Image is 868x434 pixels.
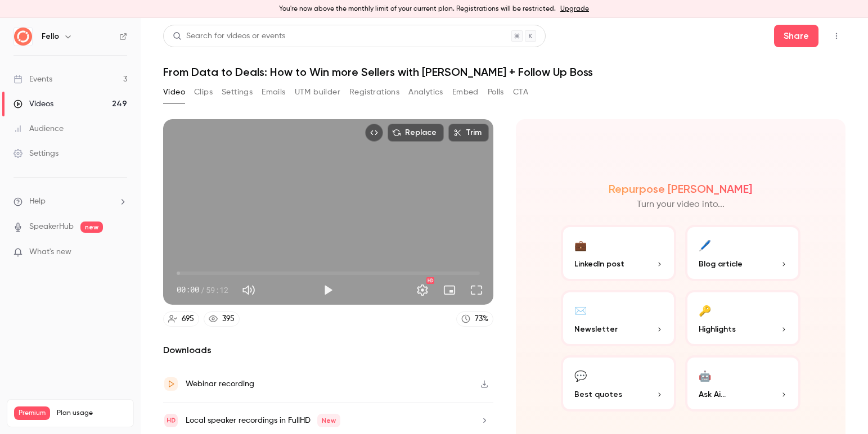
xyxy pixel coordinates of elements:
[186,414,340,427] div: Local speaker recordings in FullHD
[465,279,488,301] button: Full screen
[14,98,53,110] div: Videos
[685,290,800,346] button: 🔑Highlights
[18,29,27,38] img: website_grey.svg
[29,196,46,207] span: Help
[574,388,622,400] span: Best quotes
[438,279,461,301] button: Turn on miniplayer
[124,66,190,74] div: Keywords by Traffic
[14,123,64,134] div: Audience
[699,323,736,335] span: Highlights
[30,65,39,74] img: tab_domain_overview_orange.svg
[317,414,340,427] span: New
[774,25,818,47] button: Share
[637,198,725,211] p: Turn your video into...
[163,83,185,101] button: Video
[163,343,493,357] h2: Downloads
[699,236,711,254] div: 🖊️
[204,311,240,327] a: 395
[685,225,800,281] button: 🖊️Blog article
[365,124,383,142] button: Embed video
[80,221,103,233] span: new
[163,311,199,327] a: 695
[163,65,845,79] h1: From Data to Deals: How to Win more Sellers with [PERSON_NAME] + Follow Up Boss
[699,258,743,270] span: Blog article
[29,221,74,233] a: SpeakerHub
[560,4,589,13] a: Upgrade
[574,258,624,270] span: LinkedIn post
[685,355,800,412] button: 🤖Ask Ai...
[177,284,228,296] div: 00:00
[452,83,479,101] button: Embed
[262,83,285,101] button: Emails
[295,83,340,101] button: UTM builder
[488,83,504,101] button: Polls
[112,65,121,74] img: tab_keywords_by_traffic_grey.svg
[14,74,52,85] div: Events
[222,83,253,101] button: Settings
[827,27,845,45] button: Top Bar Actions
[388,124,444,142] button: Replace
[18,18,27,27] img: logo_orange.svg
[206,284,228,296] span: 59:12
[475,313,488,325] div: 73 %
[561,290,676,346] button: ✉️Newsletter
[456,311,493,327] a: 73%
[42,31,59,42] h6: Fello
[222,313,235,325] div: 395
[561,355,676,412] button: 💬Best quotes
[699,301,711,319] div: 🔑
[609,182,752,196] h2: Repurpose [PERSON_NAME]
[14,28,32,46] img: Fello
[186,377,254,391] div: Webinar recording
[182,313,194,325] div: 695
[114,247,127,257] iframe: Noticeable Trigger
[513,83,528,101] button: CTA
[574,301,587,319] div: ✉️
[574,236,587,254] div: 💼
[426,277,434,284] div: HD
[317,279,339,301] button: Play
[14,148,59,159] div: Settings
[173,30,285,42] div: Search for videos or events
[561,225,676,281] button: 💼LinkedIn post
[411,279,434,301] button: Settings
[57,409,127,418] span: Plan usage
[14,406,50,420] span: Premium
[43,66,101,74] div: Domain Overview
[32,18,55,27] div: v 4.0.25
[574,323,618,335] span: Newsletter
[408,83,443,101] button: Analytics
[177,284,199,296] span: 00:00
[699,388,726,400] span: Ask Ai...
[237,279,260,301] button: Mute
[14,196,127,207] li: help-dropdown-opener
[29,246,71,258] span: What's new
[29,29,124,38] div: Domain: [DOMAIN_NAME]
[349,83,399,101] button: Registrations
[699,367,711,384] div: 🤖
[194,83,213,101] button: Clips
[448,124,489,142] button: Trim
[200,284,205,296] span: /
[574,367,587,384] div: 💬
